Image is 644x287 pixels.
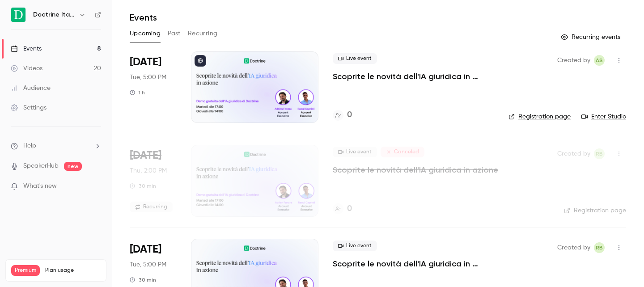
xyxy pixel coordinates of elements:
[333,241,377,251] span: Live event
[130,145,177,216] div: Oct 16 Thu, 2:00 PM (Europe/Paris)
[168,26,181,41] button: Past
[23,181,57,191] span: What's new
[594,148,605,159] span: Romain Ballereau
[130,26,161,41] button: Upcoming
[130,73,166,82] span: Tue, 5:00 PM
[347,109,352,121] h4: 0
[557,148,590,159] span: Created by
[64,162,82,171] span: new
[594,242,605,253] span: Romain Ballereau
[11,44,42,53] div: Events
[11,265,40,276] span: Premium
[188,26,218,41] button: Recurring
[130,89,145,96] div: 1 h
[381,147,424,157] span: Canceled
[557,55,590,66] span: Created by
[130,51,177,123] div: Oct 14 Tue, 5:00 PM (Europe/Paris)
[33,10,75,19] h6: Doctrine Italia
[333,53,377,64] span: Live event
[333,258,494,269] a: Scoprite le novità dell'IA giuridica in azione
[130,242,161,257] span: [DATE]
[45,267,101,274] span: Plan usage
[11,64,42,73] div: Videos
[130,260,166,269] span: Tue, 5:00 PM
[347,203,352,215] h4: 0
[333,203,352,215] a: 0
[130,276,156,283] div: 30 min
[333,71,494,82] a: Scoprite le novità dell'IA giuridica in azione
[90,182,101,190] iframe: Noticeable Trigger
[130,166,167,175] span: Thu, 2:00 PM
[596,242,603,253] span: RB
[130,55,161,69] span: [DATE]
[333,109,352,121] a: 0
[557,30,626,44] button: Recurring events
[130,12,157,23] h1: Events
[130,148,161,163] span: [DATE]
[11,141,101,151] li: help-dropdown-opener
[11,84,51,93] div: Audience
[333,147,377,157] span: Live event
[596,148,603,159] span: RB
[11,103,47,112] div: Settings
[557,242,590,253] span: Created by
[581,112,626,121] a: Enter Studio
[23,161,59,171] a: SpeakerHub
[23,141,36,151] span: Help
[596,55,603,66] span: AS
[11,8,25,22] img: Doctrine Italia
[508,112,571,121] a: Registration page
[564,206,626,215] a: Registration page
[594,55,605,66] span: Adriano Spatola
[130,182,156,190] div: 30 min
[333,165,498,175] a: Scoprite le novità dell'IA giuridica in azione
[130,202,173,212] span: Recurring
